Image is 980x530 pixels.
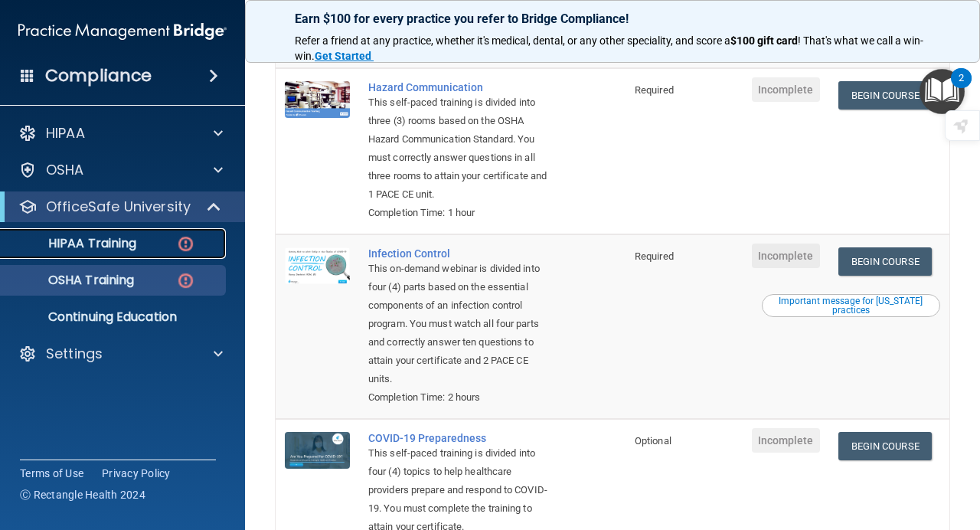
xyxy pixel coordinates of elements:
[176,271,195,290] img: danger-circle.6113f641.png
[315,50,371,62] strong: Get Started
[838,81,932,110] a: Begin Course
[10,273,134,288] p: OSHA Training
[368,204,549,222] div: Completion Time: 1 hour
[46,161,84,179] p: OSHA
[20,466,83,481] a: Terms of Use
[959,78,964,98] div: 2
[295,11,930,26] p: Earn $100 for every practice you refer to Bridge Compliance!
[368,260,549,388] div: This on-demand webinar is divided into four (4) parts based on the essential components of an inf...
[838,432,932,460] a: Begin Course
[730,34,798,47] strong: $100 gift card
[762,294,940,317] button: Read this if you are a dental practitioner in the state of CA
[102,466,171,481] a: Privacy Policy
[752,428,820,453] span: Incomplete
[635,84,674,96] span: Required
[45,65,152,87] h4: Compliance
[18,345,223,363] a: Settings
[368,81,549,93] a: Hazard Communication
[176,234,195,254] img: danger-circle.6113f641.png
[20,487,145,502] span: Ⓒ Rectangle Health 2024
[635,435,671,447] span: Optional
[18,124,223,142] a: HIPAA
[18,161,223,179] a: OSHA
[18,198,222,216] a: OfficeSafe University
[46,198,191,216] p: OfficeSafe University
[752,77,820,102] span: Incomplete
[764,296,938,315] div: Important message for [US_STATE] practices
[635,250,674,262] span: Required
[18,16,227,47] img: PMB logo
[752,244,820,268] span: Incomplete
[295,34,923,62] span: ! That's what we call a win-win.
[46,345,103,363] p: Settings
[368,247,549,260] a: Infection Control
[838,247,932,276] a: Begin Course
[315,50,374,62] a: Get Started
[10,236,136,251] p: HIPAA Training
[368,388,549,407] div: Completion Time: 2 hours
[368,93,549,204] div: This self-paced training is divided into three (3) rooms based on the OSHA Hazard Communication S...
[46,124,85,142] p: HIPAA
[368,432,549,444] a: COVID-19 Preparedness
[10,309,219,325] p: Continuing Education
[295,34,730,47] span: Refer a friend at any practice, whether it's medical, dental, or any other speciality, and score a
[920,69,965,114] button: Open Resource Center, 2 new notifications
